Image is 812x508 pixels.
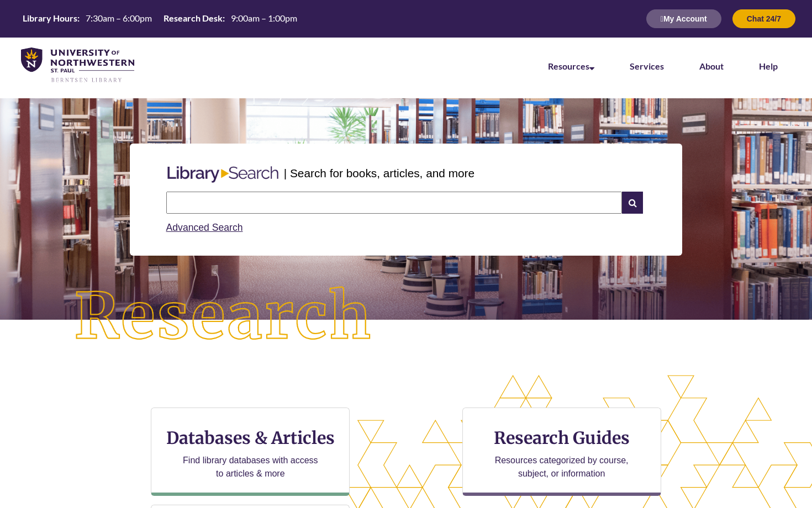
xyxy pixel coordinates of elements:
[166,222,243,233] a: Advanced Search
[699,61,724,71] a: About
[160,427,340,448] h3: Databases & Articles
[18,12,81,24] th: Library Hours:
[462,408,661,496] a: Research Guides Resources categorized by course, subject, or information
[646,14,721,23] a: My Account
[178,454,323,480] p: Find library databases with access to articles & more
[86,13,152,23] span: 7:30am – 6:00pm
[759,61,778,71] a: Help
[159,12,226,24] th: Research Desk:
[646,9,721,28] button: My Account
[41,253,407,380] img: Research
[548,61,594,71] a: Resources
[162,162,284,187] img: Libary Search
[732,9,795,28] button: Chat 24/7
[630,61,664,71] a: Services
[18,12,302,25] a: Hours Today
[732,14,795,23] a: Chat 24/7
[622,192,643,214] i: Search
[21,47,134,83] img: UNWSP Library Logo
[151,408,350,496] a: Databases & Articles Find library databases with access to articles & more
[231,13,297,23] span: 9:00am – 1:00pm
[472,427,652,448] h3: Research Guides
[489,454,634,480] p: Resources categorized by course, subject, or information
[284,165,474,182] p: | Search for books, articles, and more
[18,12,302,24] table: Hours Today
